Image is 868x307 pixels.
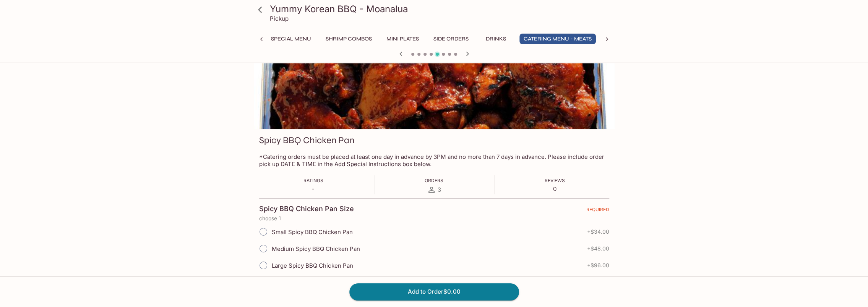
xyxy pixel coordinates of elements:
span: + $96.00 [587,262,609,268]
button: Drinks [479,34,513,44]
span: Small Spicy BBQ Chicken Pan [272,228,353,236]
span: 3 [438,186,441,193]
span: + $34.00 [587,229,609,235]
button: Catering Menu - Meats [519,34,596,44]
span: Ratings [303,178,323,183]
button: Mini Plates [382,34,423,44]
span: + $48.00 [587,246,609,252]
button: Shrimp Combos [321,34,376,44]
h3: Yummy Korean BBQ - Moanalua [270,3,612,15]
button: Side Orders [429,34,473,44]
h3: Spicy BBQ Chicken Pan [259,134,354,146]
p: 0 [545,185,565,192]
div: Spicy BBQ Chicken Pan [254,28,615,129]
button: Add to Order$0.00 [349,283,519,300]
p: choose 1 [259,215,609,221]
p: *Catering orders must be placed at least one day in advance by 3PM and no more than 7 days in adv... [259,153,609,168]
span: Orders [425,178,443,183]
span: REQUIRED [586,207,609,215]
span: Reviews [545,178,565,183]
p: Pickup [270,15,289,22]
button: Special Menu [267,34,315,44]
h4: Spicy BBQ Chicken Pan Size [259,205,354,213]
span: Medium Spicy BBQ Chicken Pan [272,245,360,252]
p: - [303,185,323,192]
span: Large Spicy BBQ Chicken Pan [272,262,353,269]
